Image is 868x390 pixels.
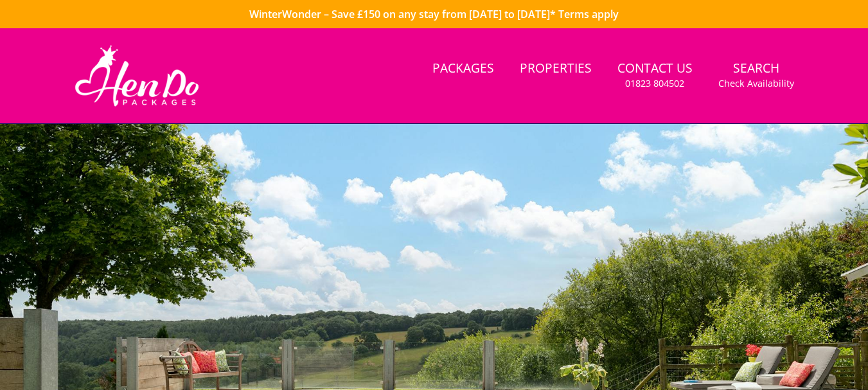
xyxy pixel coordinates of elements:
small: 01823 804502 [625,77,684,90]
a: Packages [427,55,499,84]
img: Hen Do Packages [69,44,205,108]
small: Check Availability [718,77,794,90]
a: Contact Us01823 804502 [612,55,698,96]
a: SearchCheck Availability [713,55,799,96]
a: Properties [515,55,597,84]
